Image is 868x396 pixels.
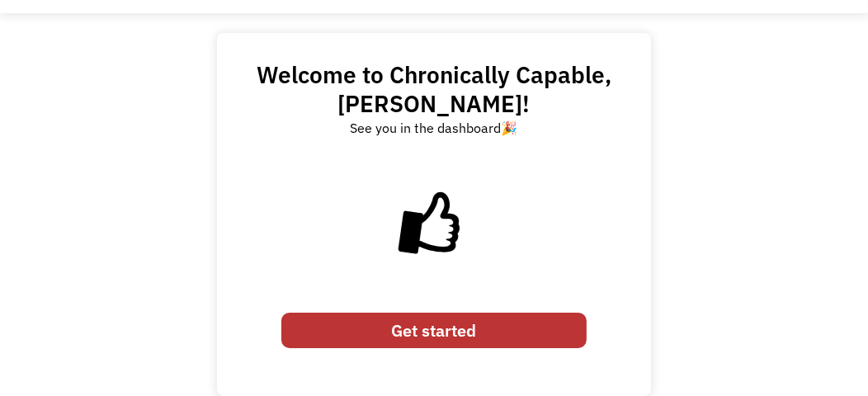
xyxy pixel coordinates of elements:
a: 🎉 [502,120,518,136]
a: Get started [281,313,587,348]
div: See you in the dashboard [351,118,518,138]
span: [PERSON_NAME] [338,88,523,119]
form: Email Form [281,304,587,356]
h2: Welcome to Chronically Capable, ! [234,60,634,118]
